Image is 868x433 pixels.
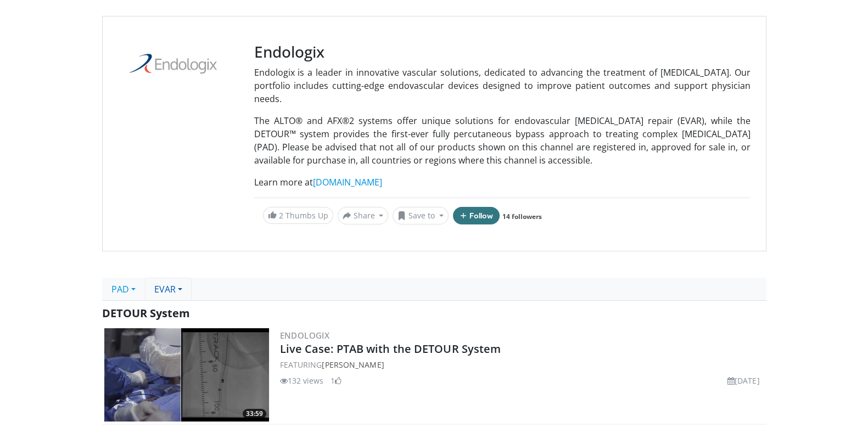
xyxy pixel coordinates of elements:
li: [DATE] [727,375,760,386]
a: 14 followers [502,212,542,221]
a: Endologix [280,330,330,341]
p: The ALTO® and AFX®2 systems offer unique solutions for endovascular [MEDICAL_DATA] repair (EVAR),... [254,114,751,167]
span: DETOUR System [102,306,190,320]
a: 33:59 [104,328,269,421]
button: Follow [453,207,500,224]
button: Save to [393,207,449,224]
li: 1 [331,375,341,386]
img: ef411eda-9e04-49dd-9f9e-15378c486a06.300x170_q85_crop-smart_upscale.jpg [104,328,269,421]
span: 2 [279,210,283,221]
button: Share [338,207,389,224]
a: 2 Thumbs Up [263,207,333,224]
a: PAD [102,278,145,301]
li: 132 views [280,375,324,386]
p: Learn more at [254,176,751,189]
a: [DOMAIN_NAME] [313,176,382,188]
p: Endologix is a leader in innovative vascular solutions, dedicated to advancing the treatment of [... [254,66,751,105]
a: EVAR [145,278,192,301]
h3: Endologix [254,43,751,61]
div: FEATURING [280,359,764,370]
a: Live Case: PTAB with the DETOUR System [280,341,501,356]
span: 33:59 [243,409,266,419]
a: [PERSON_NAME] [322,359,384,370]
